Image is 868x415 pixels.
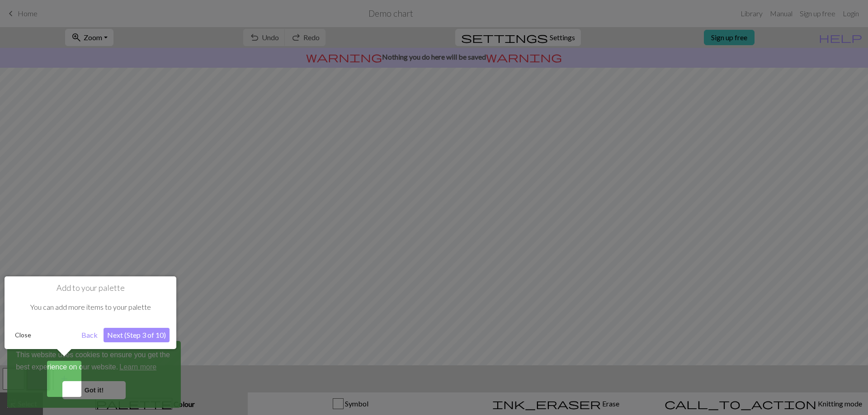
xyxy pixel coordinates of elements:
[11,293,170,321] div: You can add more items to your palette
[5,276,176,349] div: Add to your palette
[11,328,35,342] button: Close
[104,328,170,342] button: Next (Step 3 of 10)
[11,283,170,293] h1: Add to your palette
[78,328,101,342] button: Back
